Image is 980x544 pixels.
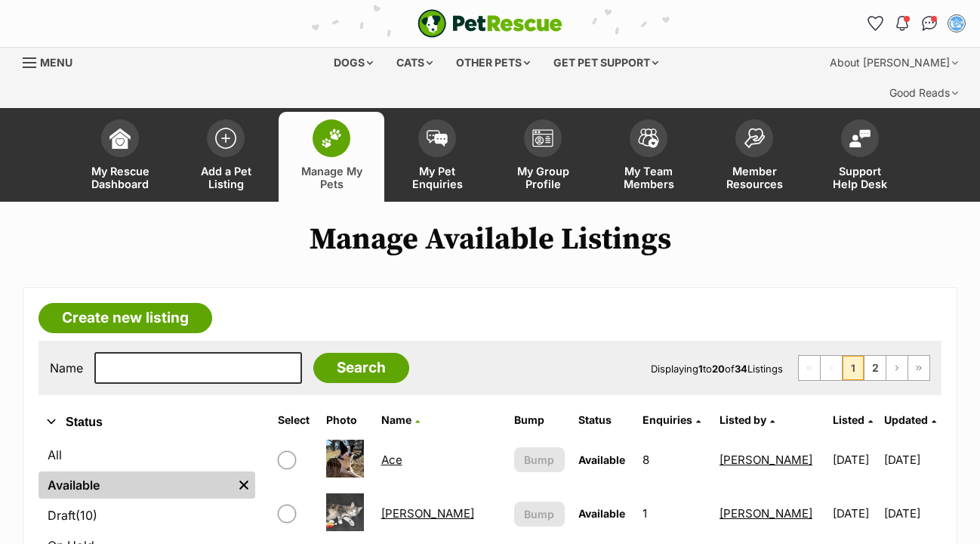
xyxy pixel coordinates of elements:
[833,413,864,426] span: Listed
[233,471,255,499] a: Remove filter
[826,165,894,190] span: Support Help Desk
[39,441,255,468] a: All
[173,112,279,202] a: Add a Pet Listing
[720,165,788,190] span: Member Resources
[490,112,596,202] a: My Group Profile
[39,502,255,529] a: Draft
[744,128,765,148] img: member-resources-icon-8e73f808a243e03378d46382f2149f9095a855e16c252ad45f914b54edf8863c.svg
[578,453,625,466] span: Available
[863,11,887,36] a: Favourites
[596,112,701,202] a: My Team Members
[807,112,913,202] a: Support Help Desk
[543,48,669,78] div: Get pet support
[917,11,941,36] a: Conversations
[701,112,807,202] a: Member Resources
[39,303,212,333] a: Create new listing
[735,363,747,375] strong: 34
[908,356,929,380] a: Last page
[819,48,969,78] div: About [PERSON_NAME]
[827,487,883,539] td: [DATE]
[76,506,97,524] span: (10)
[215,128,236,149] img: add-pet-listing-icon-0afa8454b4691262ce3f59096e99ab1cd57d4a30225e0717b998d2c9b9846f56.svg
[381,453,402,467] a: Ace
[445,48,541,78] div: Other pets
[651,363,783,375] span: Displaying to of Listings
[884,413,928,426] span: Updated
[67,112,173,202] a: My Rescue Dashboard
[321,128,342,148] img: manage-my-pets-icon-02211641906a0b7f246fdf0571729dbe1e7629f14944591b6c1af311fb30b64b.svg
[863,11,969,36] ul: Account quick links
[23,48,83,75] a: Menu
[524,506,554,522] span: Bump
[381,413,411,426] span: Name
[849,129,871,147] img: help-desk-icon-fdf02630f3aa405de69fd3d07c3f3aa587a6932b1a1747fa1d2bba05be0121f9.svg
[712,363,725,375] strong: 20
[922,16,938,31] img: chat-41dd97257d64d25036548639549fe6c8038ab92f7586957e7f3b1b290dea8141.svg
[578,507,625,520] span: Available
[720,453,812,467] a: [PERSON_NAME]
[418,9,562,38] img: logo-e224e6f780fb5917bec1dbf3a21bbac754714ae5b6737aabdf751b685950b380.svg
[272,408,319,432] th: Select
[323,48,384,78] div: Dogs
[50,361,83,375] label: Name
[798,355,930,381] nav: Pagination
[638,128,659,148] img: team-members-icon-5396bd8760b3fe7c0b43da4ab00e1e3bb1a5d9ba89233759b79545d2d3fc5d0d.svg
[86,165,154,190] span: My Rescue Dashboard
[945,11,969,36] button: My account
[720,413,775,426] a: Listed by
[821,356,842,380] span: Previous page
[40,56,72,69] span: Menu
[615,165,683,190] span: My Team Members
[720,506,812,521] a: [PERSON_NAME]
[508,408,571,432] th: Bump
[384,112,490,202] a: My Pet Enquiries
[843,356,864,380] span: Page 1
[109,128,131,149] img: dashboard-icon-eb2f2d2d3e046f16d808141f083e7271f6b2e854fb5c12c21221c1fb7104beca.svg
[572,408,635,432] th: Status
[884,487,940,539] td: [DATE]
[313,353,409,383] input: Search
[890,11,914,36] button: Notifications
[509,165,577,190] span: My Group Profile
[896,16,908,31] img: notifications-46538b983faf8c2785f20acdc204bb7945ddae34d4c08c2a6579f10ce5e182be.svg
[427,130,448,147] img: pet-enquiries-icon-7e3ad2cf08bfb03b45e93fb7055b45f3efa6380592205ae92323e6603595dc1f.svg
[643,413,701,426] a: Enquiries
[386,48,443,78] div: Cats
[279,112,384,202] a: Manage My Pets
[636,434,711,486] td: 8
[39,471,233,499] a: Available
[833,413,873,426] a: Listed
[799,356,820,380] span: First page
[514,447,565,472] button: Bump
[514,502,565,527] button: Bump
[827,434,883,486] td: [DATE]
[297,165,365,190] span: Manage My Pets
[643,413,692,426] span: translation missing: en.admin.listings.index.attributes.enquiries
[864,356,886,380] a: Page 2
[720,413,766,426] span: Listed by
[192,165,260,190] span: Add a Pet Listing
[884,413,936,426] a: Updated
[418,9,562,38] a: PetRescue
[320,408,374,432] th: Photo
[886,356,908,380] a: Next page
[532,129,553,147] img: group-profile-icon-3fa3cf56718a62981997c0bc7e787c4b2cf8bcc04b72c1350f741eb67cf2f40e.svg
[39,413,255,432] button: Status
[381,413,420,426] a: Name
[636,487,711,539] td: 1
[381,506,474,521] a: [PERSON_NAME]
[884,434,940,486] td: [DATE]
[949,16,964,31] img: susan bullen profile pic
[698,363,703,375] strong: 1
[879,78,969,108] div: Good Reads
[524,452,554,468] span: Bump
[403,165,471,190] span: My Pet Enquiries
